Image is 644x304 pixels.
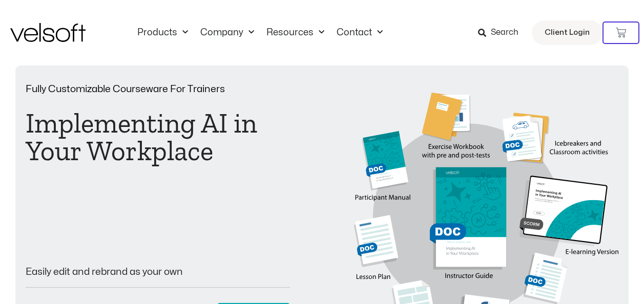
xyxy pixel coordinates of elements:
p: Easily edit and rebrand as your own [26,267,290,277]
a: ProductsMenu Toggle [131,27,194,38]
a: ContactMenu Toggle [330,27,389,38]
span: Client Login [545,26,590,39]
a: CompanyMenu Toggle [194,27,260,38]
h1: Implementing AI in Your Workplace [26,110,290,165]
a: ResourcesMenu Toggle [260,27,330,38]
img: Velsoft Training Materials [10,23,86,42]
span: Search [491,26,518,39]
p: Fully Customizable Courseware For Trainers [26,84,290,94]
a: Search [478,24,526,41]
nav: Menu [131,27,389,38]
a: Client Login [532,20,603,45]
